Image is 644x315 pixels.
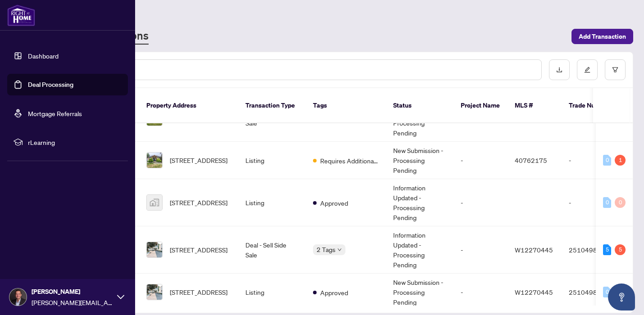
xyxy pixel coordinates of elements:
div: 5 [603,244,611,255]
td: Deal - Sell Side Sale [238,226,306,274]
td: 2510498 [562,226,625,274]
span: W12270445 [515,246,553,254]
a: Mortgage Referrals [28,109,82,117]
div: 5 [615,244,626,255]
span: W12270445 [515,288,553,296]
td: - [454,142,508,179]
img: thumbnail-img [147,195,162,210]
td: 2510498 [562,274,625,311]
button: edit [577,59,598,80]
img: Profile Icon [9,288,27,306]
a: Deal Processing [28,81,73,89]
th: Transaction Type [238,88,306,123]
td: - [562,142,625,179]
div: 0 [603,155,611,166]
img: thumbnail-img [147,284,162,300]
span: 2 Tags [317,244,336,255]
td: - [562,179,625,226]
th: Project Name [454,88,508,123]
button: download [549,59,570,80]
button: filter [605,59,626,80]
span: [STREET_ADDRESS] [170,287,227,297]
td: - [454,226,508,274]
button: Add Transaction [571,29,633,44]
th: Tags [306,88,386,123]
span: Approved [320,198,348,208]
th: Property Address [139,88,238,123]
span: [STREET_ADDRESS] [170,245,227,255]
span: rLearning [28,137,122,147]
span: Requires Additional Docs [320,156,379,166]
div: 1 [615,155,626,166]
td: Listing [238,142,306,179]
a: Dashboard [28,52,59,60]
div: 0 [615,197,626,208]
span: [PERSON_NAME][EMAIL_ADDRESS][DOMAIN_NAME] [32,297,113,307]
th: MLS # [508,88,562,123]
div: 0 [603,287,611,297]
img: thumbnail-img [147,242,162,257]
span: [STREET_ADDRESS] [170,198,227,207]
img: thumbnail-img [147,153,162,168]
img: logo [7,4,35,26]
span: filter [612,67,618,73]
span: Approved [320,288,348,297]
td: Listing [238,179,306,226]
div: 0 [603,197,611,208]
th: Status [386,88,454,123]
span: down [337,247,342,252]
td: - [454,179,508,226]
th: Trade Number [562,88,625,123]
td: Information Updated - Processing Pending [386,226,454,274]
button: Open asap [608,283,635,310]
span: download [556,67,562,73]
span: Add Transaction [579,29,626,44]
span: [PERSON_NAME] [32,287,113,297]
span: 40762175 [515,156,547,164]
td: Information Updated - Processing Pending [386,179,454,226]
td: New Submission - Processing Pending [386,142,454,179]
span: [STREET_ADDRESS] [170,155,227,165]
td: Listing [238,274,306,311]
td: - [454,274,508,311]
td: New Submission - Processing Pending [386,274,454,311]
span: edit [584,67,590,73]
